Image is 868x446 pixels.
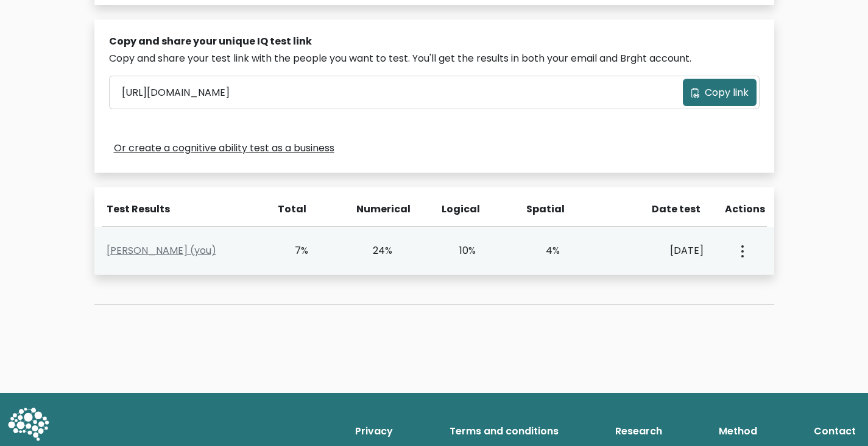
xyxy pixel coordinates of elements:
div: Numerical [356,202,392,217]
div: Copy and share your test link with the people you want to test. You'll get the results in both yo... [109,51,760,66]
div: 7% [274,243,309,258]
div: Actions [725,202,767,217]
div: 24% [358,243,392,258]
a: Method [714,419,762,444]
div: Date test [612,202,710,217]
a: Research [610,419,667,444]
span: Copy link [705,85,749,100]
a: Or create a cognitive ability test as a business [114,141,334,156]
div: Test Results [107,202,257,217]
a: [PERSON_NAME] (you) [107,243,216,257]
div: 10% [442,243,476,258]
div: Total [272,202,307,217]
div: 4% [525,243,560,258]
div: [DATE] [609,243,704,258]
div: Copy and share your unique IQ test link [109,34,760,49]
div: Spatial [526,202,562,217]
div: Logical [442,202,477,217]
a: Contact [809,419,861,444]
a: Terms and conditions [445,419,563,444]
a: Privacy [350,419,398,444]
button: Copy link [683,79,757,106]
